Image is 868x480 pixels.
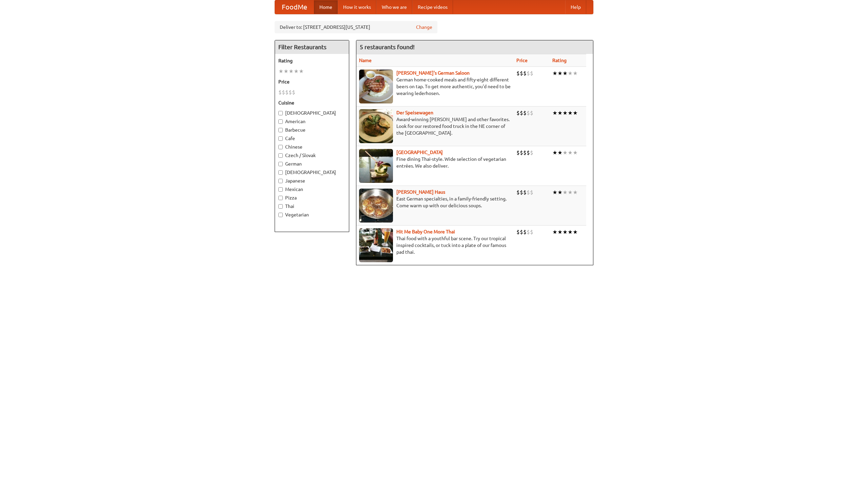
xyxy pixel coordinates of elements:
li: $ [523,149,527,156]
label: [DEMOGRAPHIC_DATA] [278,110,346,116]
li: ★ [573,189,578,196]
label: Vegetarian [278,211,346,218]
li: $ [530,70,533,77]
li: ★ [568,70,573,77]
li: $ [527,149,530,156]
label: Japanese [278,177,346,184]
input: Chinese [278,145,283,149]
input: [DEMOGRAPHIC_DATA] [278,170,283,175]
p: East German specialties, in a family-friendly setting. Come warm up with our delicious soups. [359,195,511,209]
input: Barbecue [278,128,283,132]
p: Fine dining Thai-style. Wide selection of vegetarian entrées. We also deliver. [359,156,511,169]
a: How it works [338,0,376,14]
li: ★ [573,70,578,77]
label: German [278,160,346,167]
h5: Cuisine [278,99,346,106]
a: Help [565,0,586,14]
li: ★ [563,149,568,156]
li: ★ [294,68,299,75]
li: $ [282,89,285,96]
li: $ [520,109,523,117]
li: ★ [563,70,568,77]
p: Award-winning [PERSON_NAME] and other favorites. Look for our restored food truck in the NE corne... [359,116,511,136]
div: Deliver to: [STREET_ADDRESS][US_STATE] [275,21,437,33]
label: Thai [278,203,346,210]
img: kohlhaus.jpg [359,189,393,223]
a: Der Speisewagen [396,110,433,115]
a: Price [516,58,528,63]
li: $ [530,228,533,236]
img: speisewagen.jpg [359,109,393,143]
a: Hit Me Baby One More Thai [396,229,455,234]
li: ★ [563,189,568,196]
li: ★ [568,109,573,117]
input: German [278,162,283,166]
li: ★ [552,109,557,117]
li: $ [523,109,527,117]
li: $ [520,189,523,196]
label: Chinese [278,143,346,150]
input: Thai [278,204,283,209]
li: $ [530,109,533,117]
ng-pluralize: 5 restaurants found! [360,44,415,50]
li: ★ [299,68,304,75]
li: ★ [568,189,573,196]
li: ★ [278,68,283,75]
li: ★ [568,149,573,156]
input: Cafe [278,136,283,141]
li: $ [527,70,530,77]
li: $ [278,89,282,96]
li: $ [530,149,533,156]
li: $ [527,228,530,236]
a: [PERSON_NAME] Haus [396,189,445,195]
label: [DEMOGRAPHIC_DATA] [278,169,346,176]
li: ★ [573,228,578,236]
li: $ [520,149,523,156]
h5: Rating [278,57,346,64]
li: $ [530,189,533,196]
li: ★ [557,189,563,196]
li: $ [516,70,520,77]
img: esthers.jpg [359,70,393,103]
li: $ [516,228,520,236]
li: ★ [573,109,578,117]
li: $ [523,189,527,196]
li: $ [527,189,530,196]
h5: Price [278,78,346,85]
li: ★ [557,70,563,77]
label: Barbecue [278,127,346,133]
li: ★ [563,109,568,117]
li: ★ [283,68,289,75]
a: Home [314,0,338,14]
li: ★ [289,68,294,75]
input: Mexican [278,187,283,192]
li: $ [292,89,295,96]
a: Name [359,58,372,63]
a: Rating [552,58,567,63]
li: ★ [573,149,578,156]
a: [GEOGRAPHIC_DATA] [396,150,443,155]
li: $ [285,89,289,96]
li: $ [516,189,520,196]
li: $ [520,228,523,236]
li: $ [520,70,523,77]
a: Change [416,24,432,31]
b: [PERSON_NAME]'s German Saloon [396,70,470,76]
li: $ [516,109,520,117]
img: satay.jpg [359,149,393,183]
label: Pizza [278,194,346,201]
img: babythai.jpg [359,228,393,262]
input: [DEMOGRAPHIC_DATA] [278,111,283,115]
li: ★ [552,228,557,236]
a: Recipe videos [412,0,453,14]
li: ★ [557,149,563,156]
input: Czech / Slovak [278,153,283,158]
label: American [278,118,346,125]
h4: Filter Restaurants [275,40,349,54]
p: Thai food with a youthful bar scene. Try our tropical inspired cocktails, or tuck into a plate of... [359,235,511,255]
p: German home-cooked meals and fifty-eight different beers on tap. To get more authentic, you'd nee... [359,76,511,97]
